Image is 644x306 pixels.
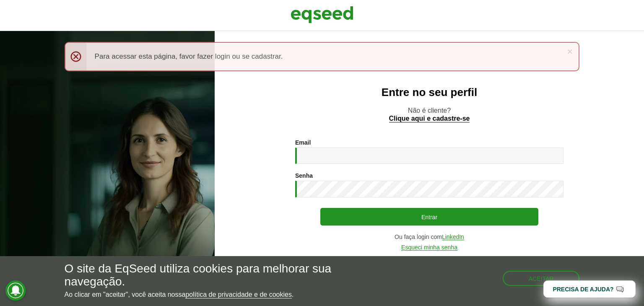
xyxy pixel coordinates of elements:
[567,47,572,56] a: ×
[295,140,311,145] label: Email
[295,234,563,240] div: Ou faça login com
[65,262,374,288] h5: O site da EqSeed utiliza cookies para melhorar sua navegação.
[65,42,580,71] div: Para acessar esta página, favor fazer login ou se cadastrar.
[442,234,464,240] a: LinkedIn
[291,4,353,25] img: EqSeed Logo
[295,173,313,179] label: Senha
[389,115,470,122] a: Clique aqui e cadastre-se
[231,106,627,122] p: Não é cliente?
[185,291,292,298] a: política de privacidade e de cookies
[65,290,374,298] p: Ao clicar em "aceitar", você aceita nossa .
[320,208,538,226] button: Entrar
[401,244,457,251] a: Esqueci minha senha
[503,271,580,286] button: Aceitar
[231,86,627,99] h2: Entre no seu perfil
